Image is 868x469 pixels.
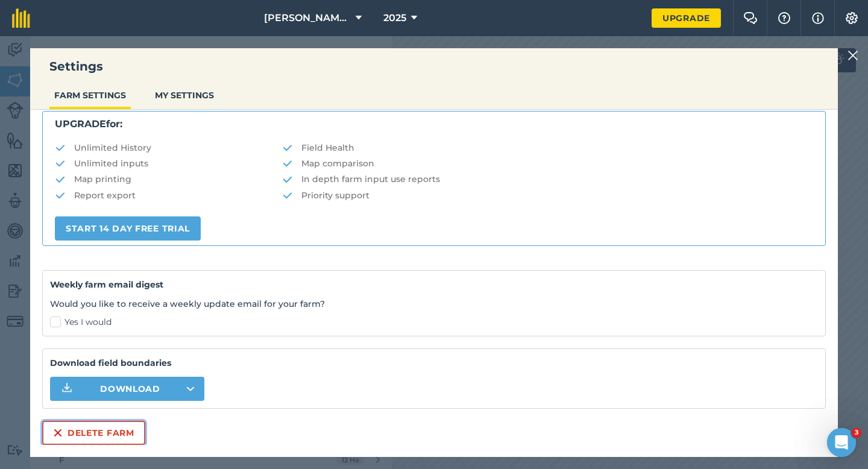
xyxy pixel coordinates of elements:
li: In depth farm input use reports [282,172,813,186]
button: MY SETTINGS [150,84,219,107]
img: svg+xml;base64,PHN2ZyB4bWxucz0iaHR0cDovL3d3dy53My5vcmcvMjAwMC9zdmciIHdpZHRoPSIxNiIgaGVpZ2h0PSIyNC... [53,426,63,440]
span: [PERSON_NAME] & Sons [264,11,351,25]
li: Field Health [282,141,813,154]
a: START 14 DAY FREE TRIAL [55,216,201,241]
button: Download [50,377,204,401]
img: svg+xml;base64,PHN2ZyB4bWxucz0iaHR0cDovL3d3dy53My5vcmcvMjAwMC9zdmciIHdpZHRoPSIyMiIgaGVpZ2h0PSIzMC... [848,48,858,63]
label: Yes I would [50,316,818,329]
h4: Weekly farm email digest [50,278,818,291]
li: Map printing [55,172,282,186]
li: Unlimited History [55,141,282,154]
p: Would you like to receive a weekly update email for your farm? [50,297,818,310]
li: Priority support [282,189,813,202]
span: 3 [852,428,861,438]
li: Report export [55,189,282,202]
strong: Download field boundaries [50,356,818,370]
a: Upgrade [652,8,721,28]
span: 2025 [383,11,406,25]
span: Download [100,383,160,395]
img: svg+xml;base64,PHN2ZyB4bWxucz0iaHR0cDovL3d3dy53My5vcmcvMjAwMC9zdmciIHdpZHRoPSIxNyIgaGVpZ2h0PSIxNy... [812,11,824,25]
strong: UPGRADE [55,118,106,130]
button: Delete farm [42,421,145,445]
h3: Settings [30,58,838,75]
li: Unlimited inputs [55,157,282,170]
img: A question mark icon [777,12,791,24]
p: for: [55,116,813,132]
img: fieldmargin Logo [12,8,30,28]
li: Map comparison [282,157,813,170]
img: A cog icon [844,12,859,24]
button: FARM SETTINGS [49,84,131,107]
iframe: Intercom live chat [827,428,856,457]
img: Two speech bubbles overlapping with the left bubble in the forefront [743,12,758,24]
